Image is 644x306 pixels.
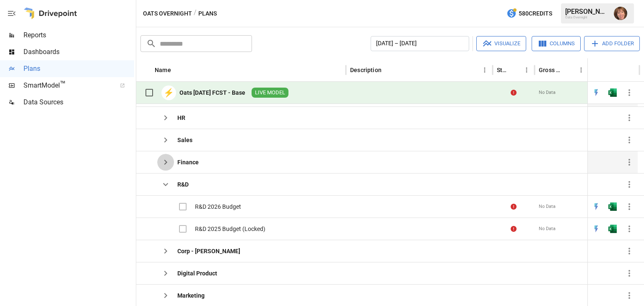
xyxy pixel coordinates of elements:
[479,64,491,76] button: Description column menu
[565,16,609,19] div: Oats Overnight
[371,36,469,51] button: [DATE] – [DATE]
[382,64,394,76] button: Sort
[23,30,134,40] span: Reports
[177,114,185,122] div: HR
[584,36,640,51] button: Add Folder
[177,136,192,144] div: Sales
[177,158,199,166] div: Finance
[155,67,171,73] div: Name
[161,86,176,100] div: ⚡
[592,88,600,97] div: Open in Quick Edit
[252,89,288,97] span: LIVE MODEL
[575,64,587,76] button: Gross Margin column menu
[592,202,600,211] div: Open in Quick Edit
[565,8,609,16] div: [PERSON_NAME]
[23,80,111,91] span: SmartModel
[608,225,617,233] div: Open in Excel
[503,6,556,21] button: 580Credits
[60,79,66,90] span: ™
[539,203,556,210] span: No Data
[177,269,217,277] div: Digital Product
[497,67,508,73] div: Status
[172,64,184,76] button: Sort
[179,88,245,97] div: Oats [DATE] FCST - Base
[539,67,563,73] div: Gross Margin
[563,64,575,76] button: Sort
[539,226,556,232] span: No Data
[592,225,600,233] div: Open in Quick Edit
[626,64,638,76] button: Sort
[177,291,205,300] div: Marketing
[143,8,192,19] button: Oats Overnight
[608,88,617,97] div: Open in Excel
[608,225,617,233] img: excel-icon.76473adf.svg
[195,225,265,233] div: R&D 2025 Budget (Locked)
[592,202,600,211] img: quick-edit-flash.b8aec18c.svg
[608,88,617,97] img: excel-icon.76473adf.svg
[608,202,617,211] img: excel-icon.76473adf.svg
[195,202,241,211] div: R&D 2026 Budget
[23,64,134,74] span: Plans
[521,64,532,76] button: Status column menu
[350,67,382,73] div: Description
[177,247,240,255] div: Corp - [PERSON_NAME]
[23,97,134,107] span: Data Sources
[592,88,600,97] img: quick-edit-flash.b8aec18c.svg
[23,47,134,57] span: Dashboards
[519,8,552,19] span: 580 Credits
[476,36,526,51] button: Visualize
[532,36,581,51] button: Columns
[592,225,600,233] img: quick-edit-flash.b8aec18c.svg
[608,202,617,211] div: Open in Excel
[177,180,189,189] div: R&D
[614,7,627,20] img: Regan Javier
[509,64,521,76] button: Sort
[194,8,197,19] div: /
[539,89,556,96] span: No Data
[609,2,632,25] button: Regan Javier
